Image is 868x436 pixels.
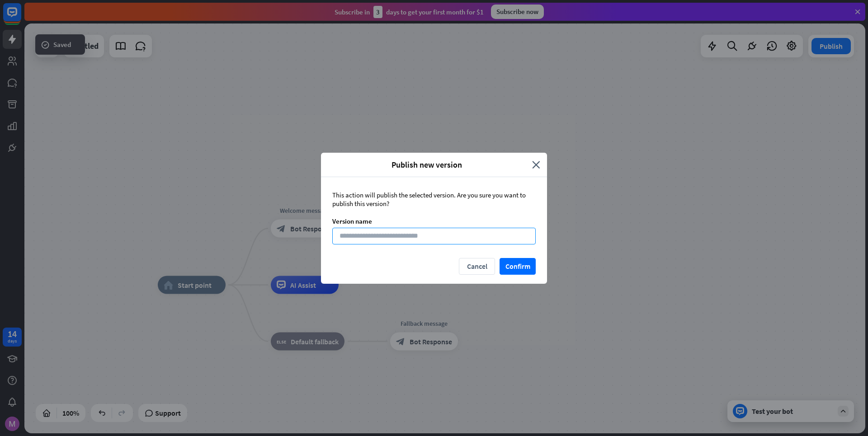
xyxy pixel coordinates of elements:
i: close [532,159,540,170]
button: Cancel [459,258,495,275]
span: Publish new version [328,159,525,170]
div: Version name [332,217,536,225]
div: This action will publish the selected version. Are you sure you want to publish this version? [332,191,536,208]
button: Confirm [500,258,536,275]
button: Open LiveChat chat widget [7,4,34,31]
